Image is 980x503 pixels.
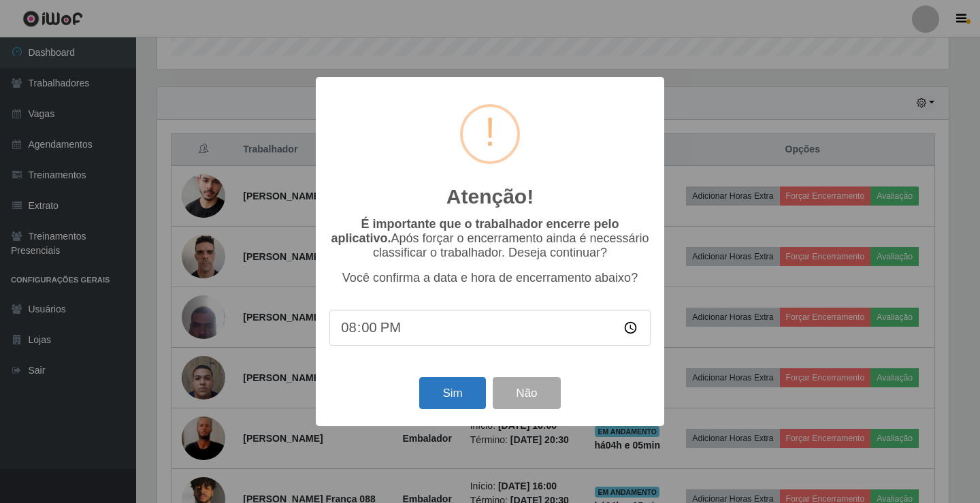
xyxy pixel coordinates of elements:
h2: Atenção! [446,184,534,209]
p: Após forçar o encerramento ainda é necessário classificar o trabalhador. Deseja continuar? [329,217,651,260]
button: Sim [419,377,485,409]
p: Você confirma a data e hora de encerramento abaixo? [329,271,651,285]
b: É importante que o trabalhador encerre pelo aplicativo. [331,217,619,245]
button: Não [493,377,560,409]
